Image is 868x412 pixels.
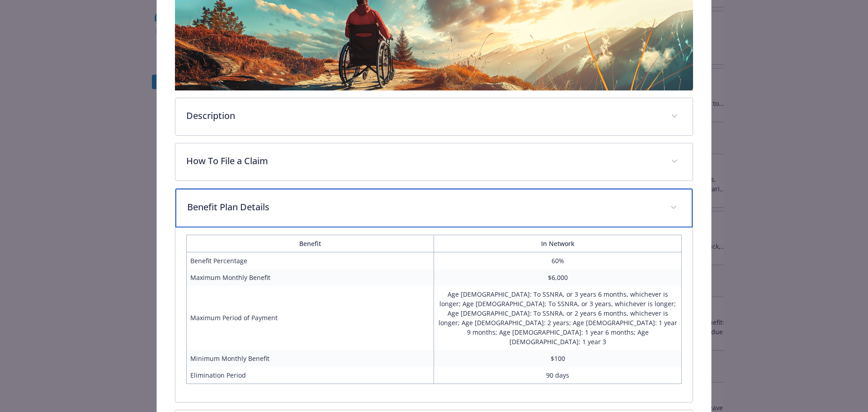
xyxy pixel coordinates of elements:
[186,350,434,367] td: Minimum Monthly Benefit
[186,154,660,168] p: How To File a Claim
[175,227,693,402] div: Benefit Plan Details
[186,252,434,269] td: Benefit Percentage
[186,286,434,350] td: Maximum Period of Payment
[186,269,434,286] td: Maximum Monthly Benefit
[175,98,693,135] div: Description
[434,367,682,384] td: 90 days
[434,235,682,252] th: In Network
[186,367,434,384] td: Elimination Period
[434,350,682,367] td: $100
[434,286,682,350] td: Age [DEMOGRAPHIC_DATA]: To SSNRA, or 3 years 6 months, whichever is longer; Age [DEMOGRAPHIC_DATA...
[186,109,660,123] p: Description
[187,200,660,214] p: Benefit Plan Details
[186,235,434,252] th: Benefit
[175,189,693,227] div: Benefit Plan Details
[175,143,693,180] div: How To File a Claim
[434,269,682,286] td: $6,000
[434,252,682,269] td: 60%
